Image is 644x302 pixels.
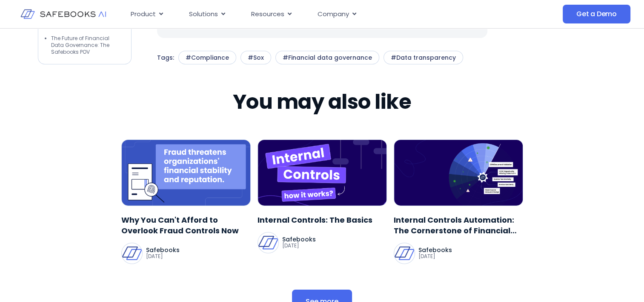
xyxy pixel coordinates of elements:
[563,5,630,23] a: Get a Demo
[258,139,387,206] img: Internal_Controls_Basics_1-1745252812955.png
[418,253,452,260] p: [DATE]
[186,53,229,62] p: #Compliance
[233,90,412,114] h2: You may also like
[251,9,284,19] span: Resources
[146,247,180,253] p: Safebooks
[283,53,372,62] p: #Financial data governance
[282,242,316,249] p: [DATE]
[124,6,490,23] nav: Menu
[122,243,142,264] img: Safebooks
[258,215,387,225] a: Internal Controls: The Basics
[124,6,490,23] div: Menu Toggle
[394,215,523,236] a: Internal Controls Automation: The Cornerstone of Financial Integrity and IPO Readiness
[391,53,456,62] p: #Data transparency
[121,215,251,236] a: Why You Can't Afford to Overlook Fraud Controls Now
[189,9,218,19] span: Solutions
[282,236,316,242] p: Safebooks
[394,243,415,264] img: Safebooks
[394,139,523,206] img: Internal_Controls_Automation_Marketing_Materials_1-1745252427467.png
[418,247,452,253] p: Safebooks
[146,253,180,260] p: [DATE]
[51,35,123,55] li: The Future of Financial Data Governance: The Safebooks POV
[121,139,251,206] img: Fraud_Controls_Importance-1745304780478.png
[258,232,278,253] img: Safebooks
[576,10,617,18] span: Get a Demo
[131,9,156,19] span: Product
[157,51,174,64] p: Tags:
[248,53,264,62] p: #Sox
[318,9,349,19] span: Company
